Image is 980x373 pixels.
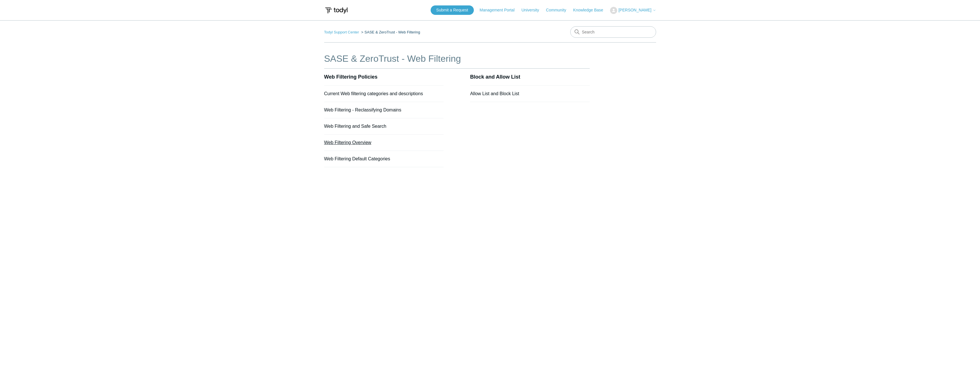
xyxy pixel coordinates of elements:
[431,5,474,15] a: Submit a Request
[324,30,360,34] li: Todyl Support Center
[480,7,520,13] a: Management Portal
[324,156,390,161] a: Web Filtering Default Categories
[324,30,359,34] a: Todyl Support Center
[324,52,590,65] h1: SASE & ZeroTrust - Web Filtering
[324,124,387,129] a: Web Filtering and Safe Search
[618,8,651,12] span: [PERSON_NAME]
[546,7,572,13] a: Community
[521,7,545,13] a: University
[573,7,609,13] a: Knowledge Base
[324,91,423,96] a: Current Web filtering categories and descriptions
[470,74,520,80] a: Block and Allow List
[470,91,519,96] a: Allow List and Block List
[324,140,371,145] a: Web Filtering Overview
[324,107,401,112] a: Web Filtering - Reclassifying Domains
[360,30,420,34] li: SASE & ZeroTrust - Web Filtering
[324,5,349,16] img: Todyl Support Center Help Center home page
[570,26,656,38] input: Search
[610,7,656,14] button: [PERSON_NAME]
[324,74,378,80] a: Web Filtering Policies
